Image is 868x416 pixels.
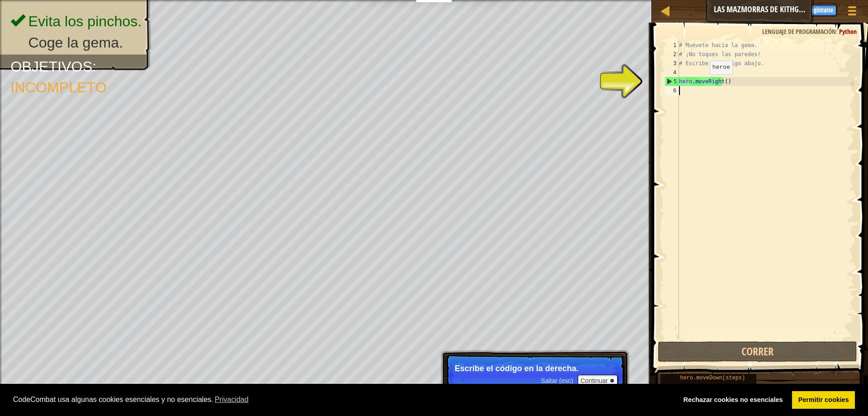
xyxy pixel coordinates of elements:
[665,68,679,77] div: 4
[578,375,618,387] button: Continuar
[10,58,92,74] span: Objetivos
[92,58,96,74] span: :
[10,79,107,95] span: Incompleto
[836,27,839,36] span: :
[665,86,679,95] div: 6
[10,11,142,32] li: Evita los pinchos.
[680,375,745,381] span: hero.moveDown(steps)
[658,341,857,362] button: Correr
[665,41,679,50] div: 1
[665,59,679,68] div: 3
[665,50,679,59] div: 2
[455,364,615,373] p: Escribe el código en la derecha.
[677,391,789,409] a: deny cookies
[13,393,670,406] span: CodeCombat usa algunas cookies esenciales y no esenciales.
[665,77,679,86] div: 5
[28,34,123,50] span: Coge la gema.
[541,377,573,384] span: Saltar (esc)
[213,393,250,406] a: learn more about cookies
[841,2,863,23] button: Mostrar menú del juego
[712,64,730,71] code: heroe
[839,27,857,36] span: Python
[743,2,767,19] button: Ask AI
[805,5,836,16] button: Registrarse
[792,391,855,409] a: allow cookies
[762,27,836,36] span: Lenguaje de programación
[28,13,142,29] span: Evita los pinchos.
[772,5,796,14] span: Consejos
[10,32,142,53] li: Coge la gema.
[747,5,763,14] span: Ask AI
